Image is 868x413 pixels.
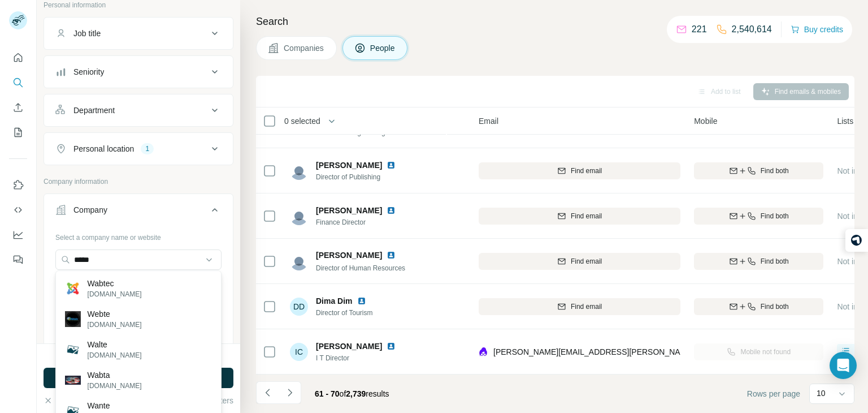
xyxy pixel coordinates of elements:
[316,264,405,272] span: Director of Human Resources
[315,389,340,398] span: 61 - 70
[44,395,76,406] button: Clear
[44,177,233,187] p: Company information
[9,175,27,195] button: Use Surfe on LinkedIn
[290,343,308,361] div: IC
[694,298,823,315] button: Find both
[854,346,868,356] span: 1 list
[817,388,826,399] p: 10
[357,296,366,306] img: LinkedIn logo
[791,21,843,37] button: Buy credits
[88,308,142,320] p: Webte
[316,172,409,182] span: Director of Publishing
[88,289,142,299] p: [DOMAIN_NAME]
[571,256,602,266] span: Find email
[44,97,233,124] button: Department
[370,42,396,54] span: People
[141,144,154,154] div: 1
[479,162,680,179] button: Find email
[316,205,382,216] span: [PERSON_NAME]
[88,369,142,381] p: Wabta
[9,122,27,143] button: My lists
[316,308,380,318] span: Director of Tourism
[65,311,81,327] img: Webte
[316,353,409,363] span: I T Director
[73,66,104,78] div: Seniority
[479,208,680,225] button: Find email
[316,160,382,171] span: [PERSON_NAME]
[88,400,142,411] p: Wante
[387,161,396,170] img: LinkedIn logo
[761,302,789,312] span: Find both
[73,105,115,116] div: Department
[284,42,325,54] span: Companies
[9,200,27,220] button: Use Surfe API
[88,381,142,391] p: [DOMAIN_NAME]
[9,249,27,270] button: Feedback
[479,115,498,127] span: Email
[290,298,308,316] div: DD
[44,58,233,85] button: Seniority
[493,347,758,356] span: [PERSON_NAME][EMAIL_ADDRESS][PERSON_NAME][DOMAIN_NAME]
[290,252,308,270] img: Avatar
[44,368,233,388] button: Run search
[837,115,853,127] span: Lists
[316,217,409,227] span: Finance Director
[88,320,142,330] p: [DOMAIN_NAME]
[9,48,27,68] button: Quick start
[387,251,396,260] img: LinkedIn logo
[694,115,717,127] span: Mobile
[479,253,680,270] button: Find email
[747,388,800,399] span: Rows per page
[694,162,823,179] button: Find both
[44,196,233,228] button: Company
[73,28,101,39] div: Job title
[694,253,823,270] button: Find both
[479,298,680,315] button: Find email
[88,339,142,350] p: Walte
[290,207,308,225] img: Avatar
[65,281,81,296] img: Wabtec
[761,166,789,176] span: Find both
[316,295,353,307] span: Dima Dim
[44,135,233,162] button: Personal location1
[9,97,27,118] button: Enrich CSV
[315,389,389,398] span: results
[9,225,27,245] button: Dashboard
[279,381,301,404] button: Navigate to next page
[256,14,854,29] h4: Search
[290,162,308,180] img: Avatar
[387,206,396,215] img: LinkedIn logo
[73,143,134,154] div: Personal location
[732,23,772,36] p: 2,540,614
[256,381,279,404] button: Navigate to previous page
[761,211,789,221] span: Find both
[316,341,382,352] span: [PERSON_NAME]
[346,389,366,398] span: 2,739
[65,376,81,385] img: Wabta
[692,23,707,36] p: 221
[284,115,320,127] span: 0 selected
[571,302,602,312] span: Find email
[830,352,857,379] div: Open Intercom Messenger
[387,342,396,351] img: LinkedIn logo
[88,350,142,360] p: [DOMAIN_NAME]
[9,72,27,93] button: Search
[316,249,382,261] span: [PERSON_NAME]
[571,211,602,221] span: Find email
[340,389,346,398] span: of
[761,256,789,266] span: Find both
[55,228,222,243] div: Select a company name or website
[694,208,823,225] button: Find both
[571,166,602,176] span: Find email
[88,278,142,289] p: Wabtec
[65,342,81,358] img: Walte
[316,128,432,136] span: Director of Engineering & Maintenance
[44,20,233,47] button: Job title
[73,204,107,216] div: Company
[479,346,488,358] img: provider lusha logo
